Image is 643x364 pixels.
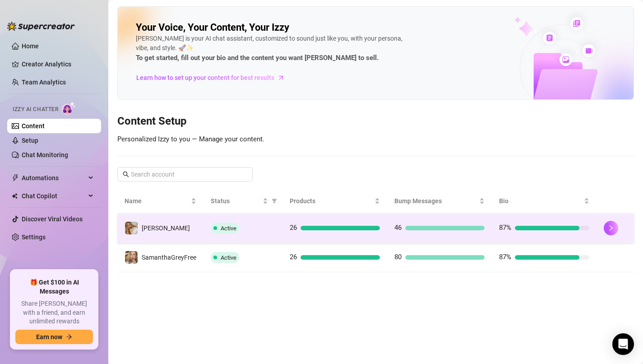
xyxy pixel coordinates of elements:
span: Automations [22,171,86,185]
th: Status [204,189,282,214]
img: Chat Copilot [12,193,18,199]
span: Share [PERSON_NAME] with a friend, and earn unlimited rewards [15,299,93,326]
span: [PERSON_NAME] [142,224,190,232]
span: right [608,225,614,231]
span: Izzy AI Chatter [13,105,58,114]
th: Name [117,189,204,214]
a: Team Analytics [22,79,66,86]
span: Bio [499,196,582,206]
span: 26 [290,253,297,261]
span: Earn now [36,333,62,341]
span: arrow-right [277,73,286,82]
input: Search account [131,169,240,179]
span: 🎁 Get $100 in AI Messages [15,278,93,296]
span: Personalized Izzy to you — Manage your content. [117,135,264,143]
a: Settings [22,233,46,241]
span: SamanthaGreyFree [142,254,196,261]
span: Name [125,196,189,206]
span: 87% [499,253,511,261]
span: Bump Messages [394,196,477,206]
span: 46 [394,224,402,232]
span: Learn how to set up your content for best results [136,73,274,83]
span: 26 [290,224,297,232]
span: Active [221,225,236,232]
a: Content [22,122,45,130]
div: [PERSON_NAME] is your AI chat assistant, customized to sound just like you, with your persona, vi... [136,34,407,64]
span: filter [272,198,277,204]
h2: Your Voice, Your Content, Your Izzy [136,21,289,34]
span: Products [290,196,373,206]
button: Earn nowarrow-right [15,330,93,344]
a: Home [22,42,39,50]
span: Status [211,196,261,206]
span: filter [270,194,279,208]
img: logo-BBDzfeDw.svg [7,22,75,31]
span: arrow-right [66,334,72,340]
span: search [123,171,129,177]
span: thunderbolt [12,174,19,182]
th: Products [282,189,387,214]
a: Chat Monitoring [22,151,68,159]
img: ai-chatter-content-library-cLFOSyPT.png [494,7,634,99]
span: Active [221,254,236,261]
img: Samantha [125,222,138,234]
strong: To get started, fill out your bio and the content you want [PERSON_NAME] to sell. [136,54,379,62]
span: Chat Copilot [22,189,86,203]
a: Learn how to set up your content for best results [136,70,291,85]
span: 87% [499,224,511,232]
a: Discover Viral Videos [22,215,83,223]
th: Bump Messages [387,189,492,214]
div: Open Intercom Messenger [612,333,634,355]
img: SamanthaGreyFree [125,251,138,264]
img: AI Chatter [62,102,76,115]
button: right [604,221,618,235]
span: 80 [394,253,402,261]
a: Creator Analytics [22,57,94,71]
th: Bio [492,189,597,214]
a: Setup [22,137,38,144]
h3: Content Setup [117,114,634,129]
